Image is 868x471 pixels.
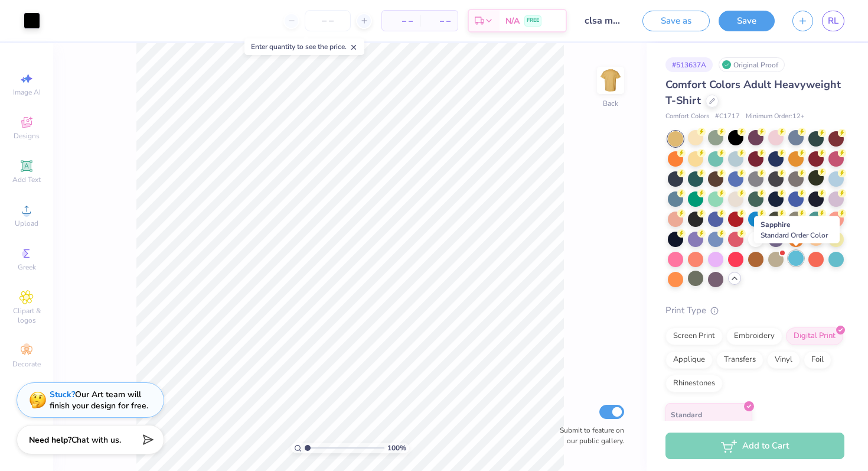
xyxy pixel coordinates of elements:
[12,175,41,184] span: Add Text
[767,351,800,369] div: Vinyl
[427,15,451,27] span: – –
[665,57,713,72] div: # 513637A
[665,77,841,108] span: Comfort Colors Adult Heavyweight T-Shirt
[389,15,413,27] span: – –
[786,327,843,345] div: Digital Print
[603,98,618,109] div: Back
[746,112,805,122] span: Minimum Order: 12 +
[719,11,775,31] button: Save
[828,14,838,28] span: RL
[715,112,740,122] span: # C1717
[14,131,40,141] span: Designs
[665,351,713,369] div: Applique
[50,389,75,400] strong: Stuck?
[6,306,47,325] span: Clipart & logos
[599,69,622,92] img: Back
[716,351,763,369] div: Transfers
[642,11,710,31] button: Save as
[665,375,723,392] div: Rhinestones
[804,351,831,369] div: Foil
[29,434,71,446] strong: Need help?
[13,87,41,97] span: Image AI
[553,425,624,446] label: Submit to feature on our public gallery.
[822,11,844,31] a: RL
[665,112,709,122] span: Comfort Colors
[665,327,723,345] div: Screen Print
[71,434,121,446] span: Chat with us.
[665,304,844,317] div: Print Type
[18,262,36,272] span: Greek
[50,389,148,411] div: Our Art team will finish your design for free.
[12,359,41,369] span: Decorate
[726,327,782,345] div: Embroidery
[761,230,828,240] span: Standard Order Color
[527,17,539,25] span: FREE
[305,10,351,31] input: – –
[719,57,785,72] div: Original Proof
[15,219,38,228] span: Upload
[244,38,364,55] div: Enter quantity to see the price.
[754,216,840,243] div: Sapphire
[505,15,520,27] span: N/A
[671,408,702,421] span: Standard
[576,9,634,33] input: Untitled Design
[387,443,406,453] span: 100 %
